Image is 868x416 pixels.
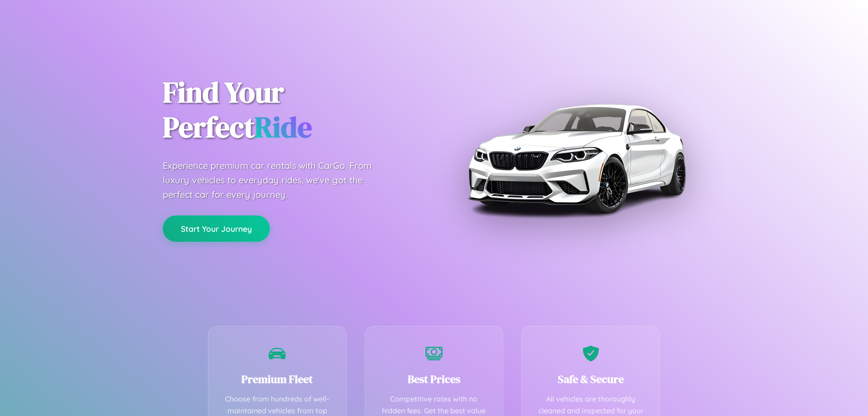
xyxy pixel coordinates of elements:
[163,215,270,242] button: Start Your Journey
[463,45,689,272] img: Premium BMW car rental vehicle
[379,372,490,387] h3: Best Prices
[255,107,312,147] span: Ride
[163,158,389,202] p: Experience premium car rentals with CarGo. From luxury vehicles to everyday rides, we've got the ...
[163,75,420,145] h1: Find Your Perfect
[222,372,333,387] h3: Premium Fleet
[535,372,646,387] h3: Safe & Secure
